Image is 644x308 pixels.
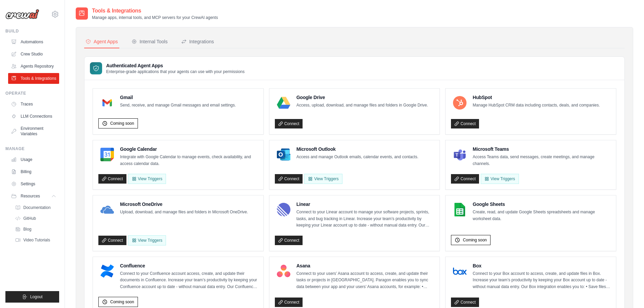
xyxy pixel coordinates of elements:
div: Internal Tools [132,38,168,45]
a: Connect [98,236,126,245]
img: Confluence Logo [100,264,114,278]
a: Documentation [12,203,59,212]
p: Connect to your Linear account to manage your software projects, sprints, tasks, and bug tracking... [296,209,434,229]
a: Connect [451,174,479,184]
span: Documentation [23,205,51,210]
: View Triggers [304,174,342,184]
p: Access Teams data, send messages, create meetings, and manage channels. [473,154,611,167]
a: Connect [275,298,303,307]
p: Send, receive, and manage Gmail messages and email settings. [120,102,236,109]
img: Asana Logo [277,264,290,278]
h4: Confluence [120,262,258,269]
p: Upload, download, and manage files and folders in Microsoft OneDrive. [120,209,248,216]
span: Logout [30,294,43,300]
a: GitHub [12,214,59,223]
div: Manage [5,146,59,151]
p: Connect to your users’ Asana account to access, create, and update their tasks or projects in [GE... [296,270,434,290]
span: Coming soon [110,121,134,126]
a: Billing [8,166,59,177]
span: Video Tutorials [23,237,50,243]
img: Logo [5,9,39,19]
a: Connect [98,174,126,184]
a: Automations [8,37,59,47]
button: Resources [8,191,59,202]
a: Tools & Integrations [8,73,59,84]
button: Internal Tools [130,35,169,48]
span: Coming soon [463,237,487,243]
img: HubSpot Logo [453,96,467,110]
p: Enterprise-grade applications that your agents can use with your permissions [106,69,245,74]
h4: Box [473,262,611,269]
a: Connect [451,298,479,307]
div: Integrations [181,38,214,45]
p: Integrate with Google Calendar to manage events, check availability, and access calendar data. [120,154,258,167]
img: Google Calendar Logo [100,148,114,161]
p: Create, read, and update Google Sheets spreadsheets and manage worksheet data. [473,209,611,222]
h2: Tools & Integrations [92,7,218,15]
button: Integrations [180,35,215,48]
: View Triggers [481,174,519,184]
button: View Triggers [128,174,166,184]
img: Microsoft Outlook Logo [277,148,290,161]
img: Linear Logo [277,203,290,216]
h4: Linear [296,201,434,208]
h4: Microsoft Teams [473,146,611,152]
p: Connect to your Box account to access, create, and update files in Box. Increase your team’s prod... [473,270,611,290]
span: Resources [21,193,40,199]
img: Box Logo [453,264,467,278]
a: Connect [275,236,303,245]
a: Video Tutorials [12,235,59,245]
div: Build [5,28,59,34]
h4: Google Sheets [473,201,611,208]
a: Crew Studio [8,49,59,60]
img: Microsoft Teams Logo [453,148,467,161]
h3: Authenticated Agent Apps [106,62,245,69]
h4: Microsoft Outlook [296,146,419,152]
span: GitHub [23,216,36,221]
a: Connect [451,119,479,128]
a: Blog [12,224,59,234]
div: Operate [5,91,59,96]
p: Manage HubSpot CRM data including contacts, deals, and companies. [473,102,600,109]
a: Connect [275,119,303,128]
p: Manage apps, internal tools, and MCP servers for your CrewAI agents [92,15,218,20]
p: Access and manage Outlook emails, calendar events, and contacts. [296,154,419,161]
p: Connect to your Confluence account access, create, and update their documents in Confluence. Incr... [120,270,258,290]
div: Agent Apps [86,38,118,45]
img: Google Drive Logo [277,96,290,110]
h4: Google Drive [296,94,428,101]
a: Environment Variables [8,123,59,139]
h4: Gmail [120,94,236,101]
p: Access, upload, download, and manage files and folders in Google Drive. [296,102,428,109]
a: Settings [8,179,59,189]
span: Coming soon [110,299,134,305]
img: Gmail Logo [100,96,114,110]
h4: Asana [296,262,434,269]
button: Logout [5,291,59,303]
img: Google Sheets Logo [453,203,467,216]
a: Agents Repository [8,61,59,72]
button: Agent Apps [84,35,119,48]
h4: Google Calendar [120,146,258,152]
h4: Microsoft OneDrive [120,201,248,208]
img: Microsoft OneDrive Logo [100,203,114,216]
: View Triggers [128,235,166,245]
a: Connect [275,174,303,184]
a: Usage [8,154,59,165]
a: LLM Connections [8,111,59,122]
h4: HubSpot [473,94,600,101]
a: Traces [8,99,59,110]
span: Blog [23,227,31,232]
